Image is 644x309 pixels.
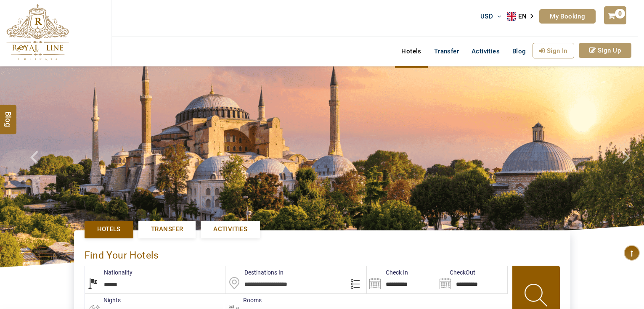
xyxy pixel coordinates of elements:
[367,266,437,293] input: Search
[507,10,539,23] aside: Language selected: English
[201,221,260,238] a: Activities
[506,43,533,60] a: Blog
[85,221,133,238] a: Hotels
[604,6,626,24] a: 0
[19,66,52,267] a: Check next prev
[428,43,465,60] a: Transfer
[395,43,427,60] a: Hotels
[6,4,69,61] img: The Royal Line Holidays
[151,225,183,234] span: Transfer
[615,9,625,18] span: 0
[85,268,133,277] label: Nationality
[97,225,121,234] span: Hotels
[612,66,644,267] a: Check next image
[85,296,121,304] label: nights
[507,10,539,23] div: Language
[138,221,196,238] a: Transfer
[437,266,507,293] input: Search
[480,13,493,20] span: USD
[465,43,506,60] a: Activities
[225,268,284,277] label: Destinations In
[3,111,14,118] span: Blog
[539,9,596,24] a: My Booking
[224,296,262,304] label: Rooms
[579,43,631,58] a: Sign Up
[213,225,247,234] span: Activities
[367,268,408,277] label: Check In
[85,241,560,266] div: Find Your Hotels
[507,10,539,23] a: EN
[437,268,475,277] label: CheckOut
[512,48,526,55] span: Blog
[533,43,574,58] a: Sign In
